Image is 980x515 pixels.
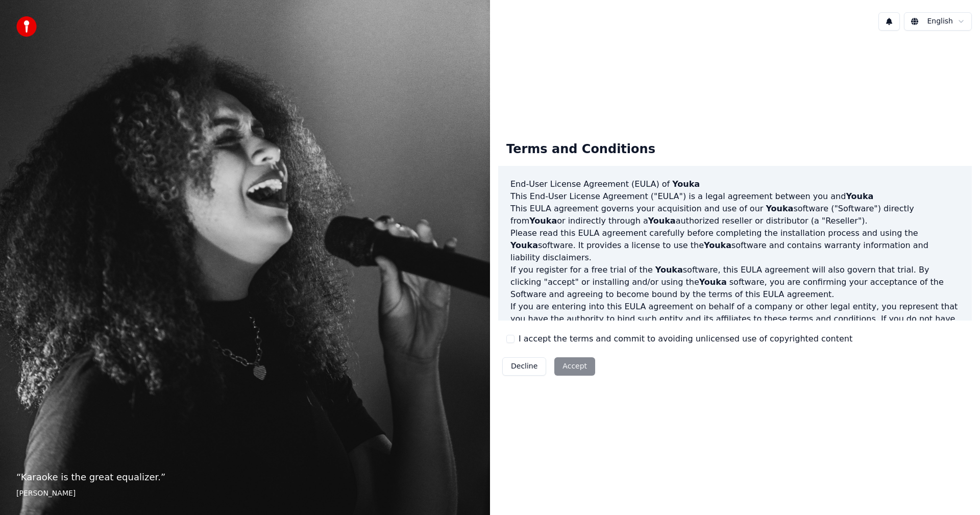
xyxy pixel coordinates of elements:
[16,470,474,484] p: “ Karaoke is the great equalizer. ”
[16,16,37,37] img: youka
[510,240,538,250] span: Youka
[672,179,700,189] span: Youka
[502,357,546,376] button: Decline
[510,203,960,227] p: This EULA agreement governs your acquisition and use of our software ("Software") directly from o...
[699,277,727,287] span: Youka
[510,227,960,264] p: Please read this EULA agreement carefully before completing the installation process and using th...
[16,488,474,499] footer: [PERSON_NAME]
[529,216,557,226] span: Youka
[519,333,852,345] label: I accept the terms and commit to avoiding unlicensed use of copyrighted content
[510,264,960,301] p: If you register for a free trial of the software, this EULA agreement will also govern that trial...
[766,204,793,213] span: Youka
[704,240,731,250] span: Youka
[510,178,960,190] h3: End-User License Agreement (EULA) of
[498,133,664,166] div: Terms and Conditions
[648,216,676,226] span: Youka
[846,191,873,201] span: Youka
[510,190,960,203] p: This End-User License Agreement ("EULA") is a legal agreement between you and
[655,265,683,275] span: Youka
[510,301,960,350] p: If you are entering into this EULA agreement on behalf of a company or other legal entity, you re...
